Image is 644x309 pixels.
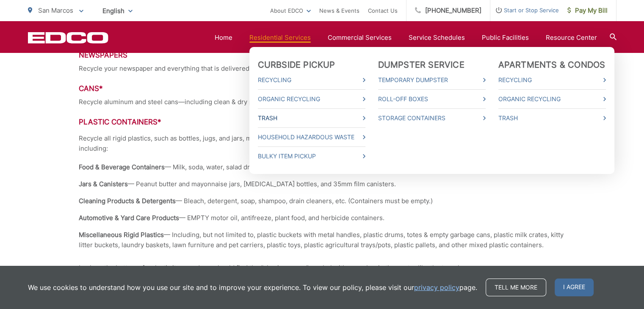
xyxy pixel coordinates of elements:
[368,6,398,16] a: Contact Us
[38,6,73,14] span: San Marcos
[79,163,165,171] strong: Food & Beverage Containers
[546,33,597,43] a: Resource Center
[567,6,608,16] span: Pay My Bill
[258,132,365,142] a: Household Hazardous Waste
[79,97,566,107] p: Recycle aluminum and steel cans—including clean & dry paint cans and empty aerosol cans. Also, re...
[79,263,566,286] p: Look on the bottom of a plastic item, and you should find the “chasing arrow” symbol with a numbe...
[378,113,486,123] a: Storage Containers
[409,33,465,43] a: Service Schedules
[79,179,566,189] li: — Peanut butter and mayonnaise jars, [MEDICAL_DATA] bottles, and 35mm film canisters.
[482,33,529,43] a: Public Facilities
[258,75,365,85] a: Recycling
[79,63,566,74] p: Recycle your newspaper and everything that is delivered with it—including inserts, coupons, etc.
[28,32,108,44] a: EDCD logo. Return to the homepage.
[270,6,311,16] a: About EDCO
[28,282,477,292] p: We use cookies to understand how you use our site and to improve your experience. To view our pol...
[79,118,566,126] h3: Plastic Containers*
[79,196,566,206] li: — Bleach, detergent, soap, shampoo, drain cleaners, etc. (Containers must be empty.)
[79,162,566,172] li: — Milk, soda, water, salad dressings, cooking oil, yogurt and cottage cheese containers, etc.
[79,214,179,222] strong: Automotive & Yard Care Products
[79,230,566,250] li: — Including, but not limited to, plastic buckets with metal handles, plastic drums, totes & empty...
[378,94,486,104] a: Roll-Off Boxes
[79,130,566,154] p: Recycle all rigid plastics, such as bottles, jugs, and jars, marked to , and all beverage contain...
[79,180,128,188] strong: Jars & Canisters
[258,60,335,70] a: Curbside Pickup
[79,231,164,239] strong: Miscellaneous Rigid Plastics
[378,60,464,70] a: Dumpster Service
[414,282,459,292] a: privacy policy
[258,151,365,161] a: Bulky Item Pickup
[258,94,365,104] a: Organic Recycling
[79,197,176,205] strong: Cleaning Products & Detergents
[378,75,486,85] a: Temporary Dumpster
[258,113,365,123] a: Trash
[215,33,232,43] a: Home
[96,3,139,18] span: English
[79,84,566,93] h3: Cans*
[319,6,359,16] a: News & Events
[328,33,392,43] a: Commercial Services
[79,51,566,59] h3: Newspapers
[249,33,311,43] a: Residential Services
[79,213,566,223] li: — EMPTY motor oil, antifreeze, plant food, and herbicide containers.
